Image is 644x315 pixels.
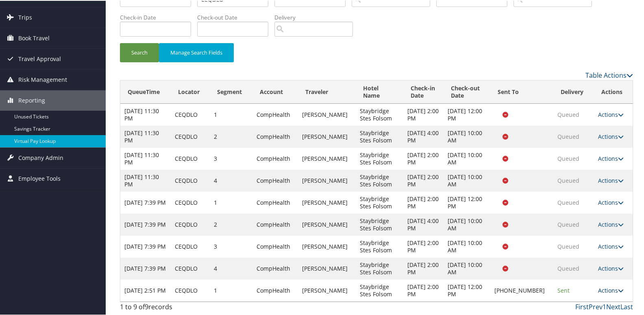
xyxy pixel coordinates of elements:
[356,213,403,235] td: Staybridge Stes Folsom
[298,279,356,301] td: [PERSON_NAME]
[598,176,624,184] a: Actions
[490,80,554,103] th: Sent To: activate to sort column ascending
[171,147,210,169] td: CEQDLO
[589,302,603,311] a: Prev
[252,279,298,301] td: CompHealth
[403,103,444,125] td: [DATE] 2:00 PM
[210,279,252,301] td: 1
[598,198,624,206] a: Actions
[120,279,171,301] td: [DATE] 2:51 PM
[557,264,579,271] span: Queued
[444,169,490,191] td: [DATE] 10:00 AM
[444,125,490,147] td: [DATE] 10:00 AM
[274,13,359,21] label: Delivery
[356,235,403,257] td: Staybridge Stes Folsom
[298,257,356,279] td: [PERSON_NAME]
[403,169,444,191] td: [DATE] 2:00 PM
[18,48,61,68] span: Travel Approval
[356,147,403,169] td: Staybridge Stes Folsom
[444,235,490,257] td: [DATE] 10:00 AM
[403,235,444,257] td: [DATE] 2:00 PM
[120,213,171,235] td: [DATE] 7:39 PM
[444,213,490,235] td: [DATE] 10:00 AM
[120,191,171,213] td: [DATE] 7:39 PM
[403,213,444,235] td: [DATE] 4:00 PM
[120,301,239,315] div: 1 to 9 of records
[403,147,444,169] td: [DATE] 2:00 PM
[575,302,589,311] a: First
[171,257,210,279] td: CEQDLO
[356,257,403,279] td: Staybridge Stes Folsom
[145,302,148,311] span: 9
[210,147,252,169] td: 3
[557,176,579,184] span: Queued
[18,69,67,89] span: Risk Management
[210,103,252,125] td: 1
[171,169,210,191] td: CEQDLO
[197,13,274,21] label: Check-out Date
[553,80,594,103] th: Delivery: activate to sort column ascending
[598,286,624,293] a: Actions
[403,80,444,103] th: Check-in Date: activate to sort column descending
[598,220,624,227] a: Actions
[403,125,444,147] td: [DATE] 4:00 PM
[18,7,32,27] span: Trips
[159,42,234,61] button: Manage Search Fields
[356,169,403,191] td: Staybridge Stes Folsom
[252,191,298,213] td: CompHealth
[598,154,624,162] a: Actions
[120,103,171,125] td: [DATE] 11:30 PM
[598,132,624,140] a: Actions
[210,257,252,279] td: 4
[210,80,252,103] th: Segment: activate to sort column ascending
[298,169,356,191] td: [PERSON_NAME]
[252,213,298,235] td: CompHealth
[603,302,606,311] a: 1
[298,103,356,125] td: [PERSON_NAME]
[594,80,633,103] th: Actions
[298,125,356,147] td: [PERSON_NAME]
[444,257,490,279] td: [DATE] 10:00 AM
[403,257,444,279] td: [DATE] 2:00 PM
[252,257,298,279] td: CompHealth
[356,80,403,103] th: Hotel Name: activate to sort column ascending
[585,70,633,79] a: Table Actions
[171,279,210,301] td: CEQDLO
[356,103,403,125] td: Staybridge Stes Folsom
[444,80,490,103] th: Check-out Date: activate to sort column ascending
[252,125,298,147] td: CompHealth
[403,191,444,213] td: [DATE] 2:00 PM
[252,147,298,169] td: CompHealth
[356,279,403,301] td: Staybridge Stes Folsom
[210,169,252,191] td: 4
[120,147,171,169] td: [DATE] 11:30 PM
[298,235,356,257] td: [PERSON_NAME]
[252,235,298,257] td: CompHealth
[444,191,490,213] td: [DATE] 12:00 PM
[598,242,624,249] a: Actions
[557,242,579,249] span: Queued
[557,132,579,140] span: Queued
[210,235,252,257] td: 3
[557,154,579,162] span: Queued
[18,90,45,110] span: Reporting
[171,213,210,235] td: CEQDLO
[356,125,403,147] td: Staybridge Stes Folsom
[120,235,171,257] td: [DATE] 7:39 PM
[120,13,197,21] label: Check-in Date
[298,80,356,103] th: Traveler: activate to sort column ascending
[120,80,171,103] th: QueueTime: activate to sort column ascending
[298,147,356,169] td: [PERSON_NAME]
[252,169,298,191] td: CompHealth
[210,191,252,213] td: 1
[171,80,210,103] th: Locator: activate to sort column ascending
[356,191,403,213] td: Staybridge Stes Folsom
[298,191,356,213] td: [PERSON_NAME]
[490,279,554,301] td: [PHONE_NUMBER]
[171,125,210,147] td: CEQDLO
[252,80,298,103] th: Account: activate to sort column ascending
[298,213,356,235] td: [PERSON_NAME]
[598,110,624,118] a: Actions
[120,125,171,147] td: [DATE] 11:30 PM
[557,198,579,206] span: Queued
